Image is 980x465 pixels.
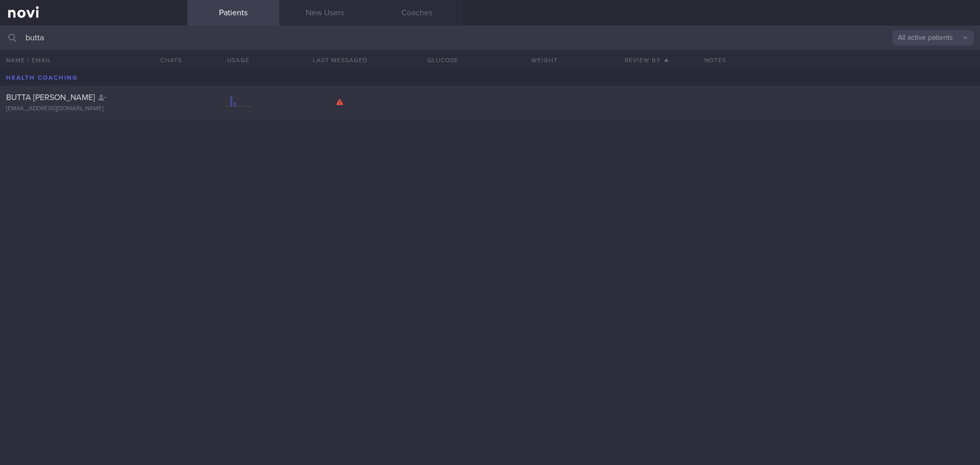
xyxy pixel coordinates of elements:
[494,50,596,70] button: Weight
[391,50,494,70] button: Glucose
[6,105,181,113] div: [EMAIL_ADDRESS][DOMAIN_NAME]
[892,30,974,45] button: All active patients
[146,50,187,70] button: Chats
[596,50,698,70] button: Review By
[289,50,391,70] button: Last Messaged
[6,93,95,102] span: BUTTA [PERSON_NAME]
[187,50,289,70] div: Usage
[698,50,980,70] div: Notes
